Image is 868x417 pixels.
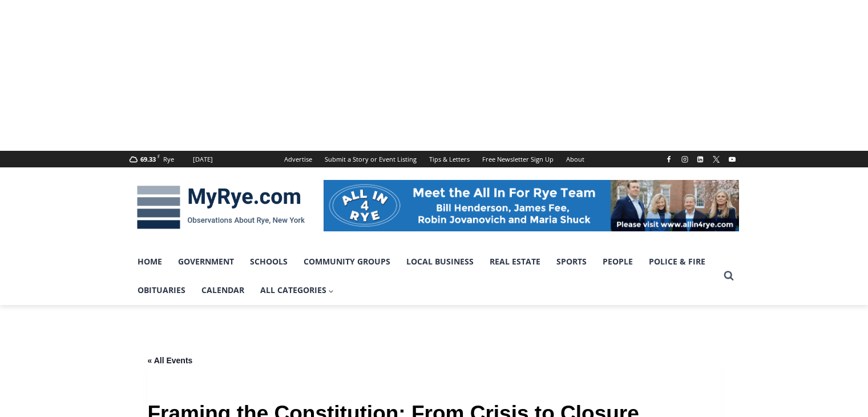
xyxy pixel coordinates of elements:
[324,180,739,231] img: All in for Rye
[130,247,718,305] nav: Primary Navigation
[693,153,707,166] a: Linkedin
[140,155,156,163] span: 69.33
[252,276,342,304] a: All Categories
[548,247,595,276] a: Sports
[278,151,318,167] a: Advertise
[158,153,160,159] span: F
[725,153,739,166] a: YouTube
[318,151,423,167] a: Submit a Story or Event Listing
[278,151,591,167] nav: Secondary Navigation
[170,247,242,276] a: Government
[709,153,723,166] a: X
[130,178,312,237] img: MyRye.com
[482,247,548,276] a: Real Estate
[296,247,398,276] a: Community Groups
[718,266,739,286] button: View Search Form
[193,154,213,165] div: [DATE]
[678,153,692,166] a: Instagram
[398,247,482,276] a: Local Business
[130,276,193,304] a: Obituaries
[560,151,591,167] a: About
[595,247,641,276] a: People
[476,151,560,167] a: Free Newsletter Sign Up
[260,284,334,296] span: All Categories
[242,247,296,276] a: Schools
[662,153,676,166] a: Facebook
[163,154,174,165] div: Rye
[148,356,193,365] a: « All Events
[641,247,713,276] a: Police & Fire
[130,247,170,276] a: Home
[193,276,252,304] a: Calendar
[423,151,476,167] a: Tips & Letters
